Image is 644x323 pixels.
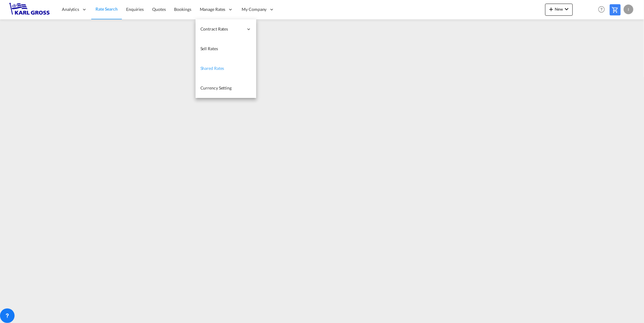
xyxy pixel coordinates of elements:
[624,5,633,14] div: I
[548,7,570,11] span: New
[563,5,570,13] md-icon: icon-chevron-down
[196,78,256,98] a: Currency Setting
[9,3,50,16] img: 3269c73066d711f095e541db4db89301.png
[200,85,232,90] span: Currency Setting
[196,59,256,78] a: Shared Rates
[596,4,607,15] span: Help
[200,26,243,32] span: Contract Rates
[196,19,256,39] div: Contract Rates
[96,6,118,11] span: Rate Search
[152,7,166,12] span: Quotes
[200,46,218,51] span: Sell Rates
[126,7,144,12] span: Enquiries
[200,66,224,71] span: Shared Rates
[196,39,256,59] a: Sell Rates
[62,6,79,12] span: Analytics
[242,6,267,12] span: My Company
[200,6,226,12] span: Manage Rates
[596,4,610,15] div: Help
[174,7,191,12] span: Bookings
[545,4,573,16] button: icon-plus 400-fgNewicon-chevron-down
[548,5,555,13] md-icon: icon-plus 400-fg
